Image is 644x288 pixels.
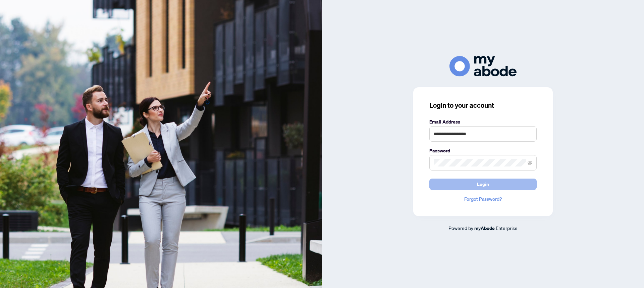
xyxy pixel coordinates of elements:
button: Login [429,179,537,190]
label: Email Address [429,118,537,126]
span: Enterprise [496,225,518,231]
span: Powered by [448,225,473,231]
label: Password [429,147,537,154]
img: ma-logo [449,56,517,77]
a: myAbode [474,225,495,232]
h3: Login to your account [429,101,537,110]
span: Login [477,179,489,190]
span: eye-invisible [528,160,532,165]
a: Forgot Password? [429,195,537,203]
